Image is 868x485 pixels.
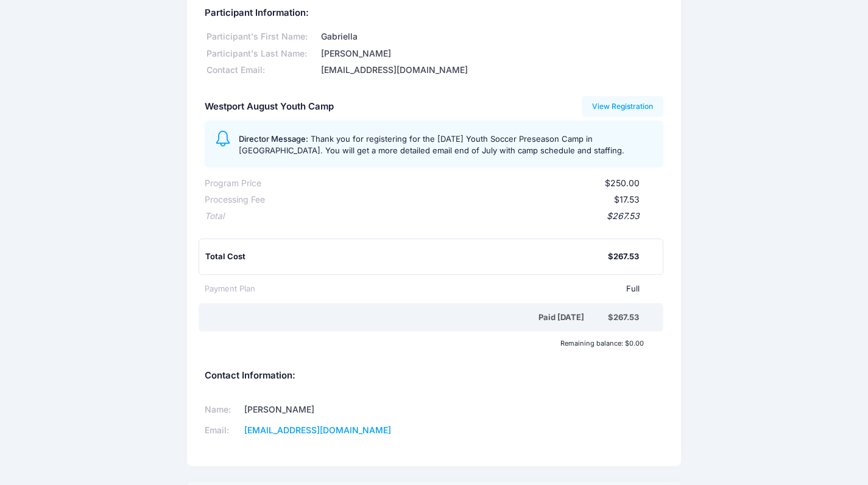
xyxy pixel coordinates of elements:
div: $267.53 [608,312,639,324]
h5: Westport August Youth Camp [205,102,334,113]
h5: Participant Information: [205,8,663,19]
div: $267.53 [224,210,640,223]
div: Gabriella [319,30,663,43]
h5: Contact Information: [205,371,663,382]
a: [EMAIL_ADDRESS][DOMAIN_NAME] [244,425,391,435]
div: Processing Fee [205,194,265,206]
td: Email: [205,420,240,441]
span: $250.00 [605,178,640,188]
span: Director Message: [239,134,308,144]
span: Thank you for registering for the [DATE] Youth Soccer Preseason Camp in [GEOGRAPHIC_DATA]. You wi... [239,134,624,156]
div: $267.53 [608,251,639,263]
div: Total Cost [205,251,608,263]
div: Payment Plan [205,283,255,295]
div: Remaining balance: $0.00 [199,340,649,347]
div: Paid [DATE] [207,312,608,324]
a: View Registration [582,96,664,117]
div: Contact Email: [205,64,319,77]
div: Participant's Last Name: [205,47,319,60]
div: [EMAIL_ADDRESS][DOMAIN_NAME] [319,64,663,77]
td: Name: [205,399,240,420]
td: [PERSON_NAME] [240,399,418,420]
div: Program Price [205,177,261,190]
div: [PERSON_NAME] [319,47,663,60]
div: Participant's First Name: [205,30,319,43]
div: Total [205,210,224,223]
div: Full [255,283,640,295]
div: $17.53 [265,194,640,206]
